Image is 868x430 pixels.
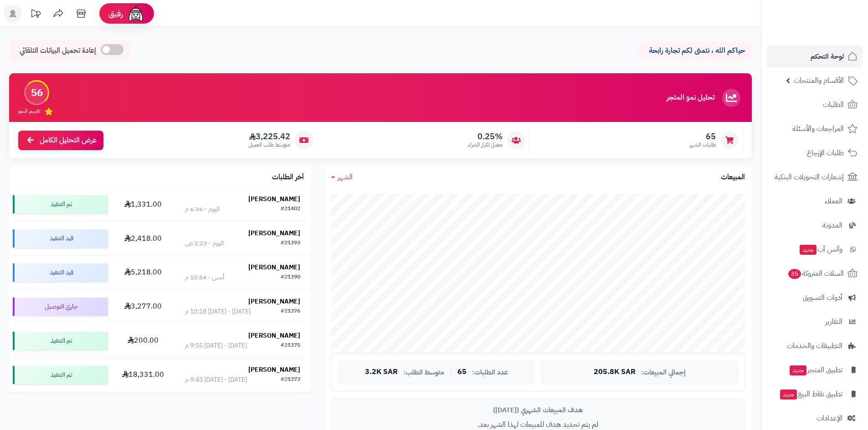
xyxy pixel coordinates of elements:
td: 200.00 [112,324,175,358]
span: التطبيقات والخدمات [787,339,842,352]
span: جديد [780,390,797,400]
a: المراجعات والأسئلة [767,118,863,140]
div: #21402 [281,205,300,214]
span: وآتس آب [799,243,842,256]
span: عرض التحليل الكامل [40,135,97,146]
span: إشعارات التحويلات البنكية [775,171,844,183]
div: تم التنفيذ [13,332,108,350]
td: 3,277.00 [112,290,175,324]
div: #21373 [281,375,300,384]
div: اليوم - 1:23 ص [185,239,224,248]
a: الإعدادات [767,407,863,429]
img: logo-2.png [806,24,859,43]
a: المدونة [767,214,863,236]
span: متوسط طلب العميل [248,141,290,149]
td: 18,331.00 [112,358,175,392]
span: الإعدادات [817,412,842,425]
span: 3,225.42 [248,132,290,142]
a: تطبيق المتجرجديد [767,359,863,381]
div: قيد التنفيذ [13,263,108,282]
span: عدد الطلبات: [472,369,508,376]
a: التطبيقات والخدمات [767,335,863,357]
a: الشهر [331,172,353,182]
span: رفيق [108,8,123,19]
span: 65 [457,368,467,376]
span: | [450,369,452,375]
strong: [PERSON_NAME] [248,194,300,204]
span: طلبات الإرجاع [807,147,844,159]
span: 3.2K SAR [365,368,398,376]
div: هدف المبيعات الشهري ([DATE]) [339,405,738,415]
div: #21376 [281,307,300,316]
strong: [PERSON_NAME] [248,365,300,374]
a: أدوات التسويق [767,287,863,309]
h3: آخر الطلبات [272,173,304,182]
a: عرض التحليل الكامل [18,131,103,150]
span: إعادة تحميل البيانات التلقائي [20,46,96,56]
a: الطلبات [767,94,863,116]
a: لوحة التحكم [767,46,863,67]
span: 65 [689,132,716,142]
div: #21375 [281,341,300,350]
span: لوحة التحكم [811,50,844,63]
span: جديد [790,365,806,375]
div: #21393 [281,239,300,248]
div: جاري التوصيل [13,298,108,316]
span: الشهر [338,172,353,182]
span: التقارير [825,315,842,328]
span: طلبات الشهر [689,141,716,149]
h3: المبيعات [721,173,745,182]
span: الأقسام والمنتجات [794,74,844,87]
div: #21390 [281,273,300,282]
span: جديد [800,245,817,255]
a: طلبات الإرجاع [767,142,863,164]
span: معدل تكرار الشراء [468,141,503,149]
span: الطلبات [823,98,844,111]
div: [DATE] - [DATE] 9:43 م [185,375,247,384]
p: حياكم الله ، نتمنى لكم تجارة رابحة [645,46,745,56]
span: 205.8K SAR [594,368,636,376]
td: 5,218.00 [112,256,175,289]
div: تم التنفيذ [13,195,108,213]
a: وآتس آبجديد [767,238,863,260]
a: تطبيق نقاط البيعجديد [767,383,863,405]
h3: تحليل نمو المتجر [667,94,714,102]
strong: [PERSON_NAME] [248,297,300,306]
p: لم يتم تحديد هدف للمبيعات لهذا الشهر بعد. [339,420,738,430]
td: 1,331.00 [112,187,175,221]
a: تحديثات المنصة [24,5,47,25]
span: تطبيق المتجر [789,364,842,376]
a: إشعارات التحويلات البنكية [767,166,863,188]
span: أدوات التسويق [803,291,842,304]
span: 0.25% [468,132,503,142]
div: تم التنفيذ [13,366,108,384]
strong: [PERSON_NAME] [248,263,300,272]
td: 2,418.00 [112,222,175,255]
span: المراجعات والأسئلة [792,122,844,135]
span: تطبيق نقاط البيع [779,388,842,400]
strong: [PERSON_NAME] [248,228,300,238]
span: 35 [788,269,801,279]
span: تقييم النمو [18,107,40,115]
div: [DATE] - [DATE] 10:18 م [185,307,251,316]
div: اليوم - 6:36 م [185,205,220,214]
a: العملاء [767,190,863,212]
span: السلات المتروكة [787,267,844,280]
a: التقارير [767,311,863,333]
div: أمس - 10:54 م [185,273,224,282]
span: العملاء [825,195,842,207]
div: قيد التنفيذ [13,229,108,248]
img: ai-face.png [127,5,145,23]
strong: [PERSON_NAME] [248,331,300,340]
span: المدونة [822,219,842,232]
a: السلات المتروكة35 [767,263,863,284]
span: إجمالي المبيعات: [641,369,686,376]
span: متوسط الطلب: [403,369,444,376]
div: [DATE] - [DATE] 9:55 م [185,341,247,350]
